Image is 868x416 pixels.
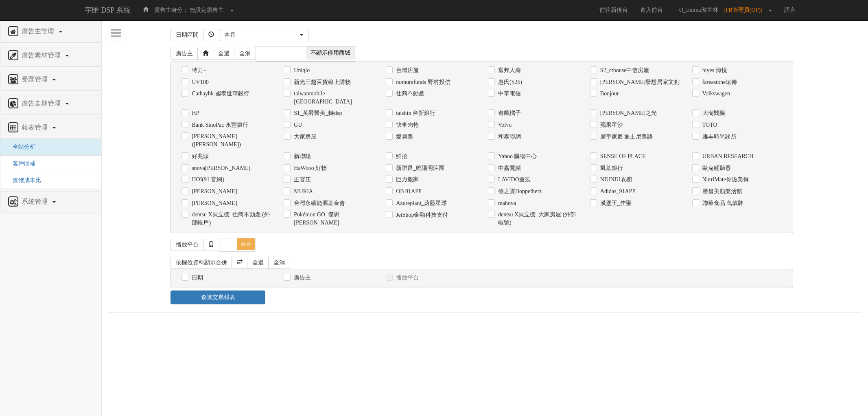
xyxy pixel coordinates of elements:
[190,152,209,161] label: 好兆頭
[292,211,374,227] label: Pokémon GO_傑思[PERSON_NAME]
[7,144,35,150] a: 全站分析
[496,78,522,86] label: 惠氏(S26)
[20,52,65,59] span: 廣告素材管理
[394,187,422,196] label: OB 91APP
[292,164,327,172] label: HaWooo 好物
[292,133,317,141] label: 大家房屋
[496,133,521,141] label: 和泰聯網
[20,124,52,131] span: 報表管理
[190,7,224,13] span: 無設定廣告主
[394,199,447,207] label: Azureplant_蔚藍星球
[190,274,203,282] label: 日期
[598,152,646,161] label: SENSE ОF PLACE
[700,90,730,98] label: Volkswagen
[7,49,95,62] a: 廣告素材管理
[234,48,256,60] a: 全消
[292,274,311,282] label: 廣告主
[700,187,742,196] label: 勝昌美顏樂活館
[675,7,722,13] span: O_Emma游芷林
[292,90,374,106] label: taiwanmobile [GEOGRAPHIC_DATA]
[700,78,737,86] label: fareastone遠傳
[247,257,269,269] a: 全選
[724,7,767,13] span: [FB管理員(OP)]
[394,164,444,172] label: 新聯昌_曉陽明莊園
[171,291,265,304] a: 查詢交易報表
[496,152,537,161] label: Yahoo 購物中心
[190,211,271,227] label: dentsu X貝立德_住商不動產 (外部帳戶)
[598,66,649,75] label: S2_cthouse中信房屋
[292,187,313,196] label: MURIA
[394,78,450,86] label: nomurafunds 野村投信
[190,109,199,117] label: HP
[268,257,290,269] a: 全消
[598,199,632,207] label: 漢堡王_佳聖
[496,66,521,75] label: 富邦人壽
[292,199,345,207] label: 台灣永續能源基金會
[190,78,208,86] label: UV100
[7,97,95,110] a: 廣告走期管理
[190,199,237,207] label: [PERSON_NAME]
[598,164,623,172] label: 凱基銀行
[394,274,419,282] label: 播放平台
[394,211,448,219] label: JetShop金融科技支付
[237,238,255,250] span: 收合
[7,196,95,209] a: 系統管理
[190,187,237,196] label: [PERSON_NAME]
[219,29,308,41] button: 本月
[306,46,355,59] span: 不顯示停用商城
[700,164,731,172] label: 歐克輔聽器
[224,31,298,39] div: 本月
[700,109,725,117] label: 大樹醫藥
[20,198,52,205] span: 系統管理
[496,109,521,117] label: 遊戲橘子
[598,78,680,86] label: [PERSON_NAME]發想居家文創
[598,176,632,184] label: NIUNIU衣櫥
[7,25,95,38] a: 廣告主管理
[190,176,224,184] label: HOI(91 官網)
[496,121,512,129] label: Volvo
[7,73,95,86] a: 受眾管理
[394,133,413,141] label: 愛貝美
[213,48,235,60] a: 全選
[7,177,41,183] a: 媒體成本比
[190,90,249,98] label: Cathaybk 國泰世華銀行
[598,109,657,117] label: [PERSON_NAME]之光
[394,152,407,161] label: 鮮拾
[598,90,619,98] label: Bonjour
[496,211,578,227] label: dentsu X貝立德_大家房屋 (外部帳號)
[496,176,531,184] label: LAVIDO童裝
[190,132,271,149] label: [PERSON_NAME]([PERSON_NAME])
[394,66,419,75] label: 台灣房屋
[598,187,635,196] label: Adidas_91APP
[20,76,52,83] span: 受眾管理
[292,109,342,117] label: S1_英爵醫美_轉dsp
[700,176,749,184] label: NutriMate你滋美得
[394,176,419,184] label: 巨力搬家
[394,90,424,98] label: 住商不動產
[292,176,311,184] label: 正官庄
[292,121,302,129] label: GU
[292,78,351,86] label: 新光三越百貨線上購物
[496,90,521,98] label: 中華電信
[700,152,754,161] label: URBAN RESEARCH
[20,100,65,107] span: 廣告走期管理
[20,28,58,35] span: 廣告主管理
[190,66,206,75] label: 特力+
[292,152,311,161] label: 新聯陽
[190,164,250,172] label: snova[PERSON_NAME]
[496,164,521,172] label: 中嘉寬頻
[394,121,419,129] label: 快車肉乾
[292,66,310,75] label: Uniqlo
[7,161,35,167] a: 客戶回補
[496,199,516,207] label: mahoya
[598,133,653,141] label: 寰宇家庭 迪士尼美語
[7,121,95,134] a: 報表管理
[700,199,744,207] label: 聯華食品 萬歲牌
[598,121,623,129] label: 蘋果星沙
[700,66,727,75] label: hiyes 海悅
[700,133,737,141] label: 雅丰時尚診所
[190,121,248,129] label: Bank SinoPac 永豐銀行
